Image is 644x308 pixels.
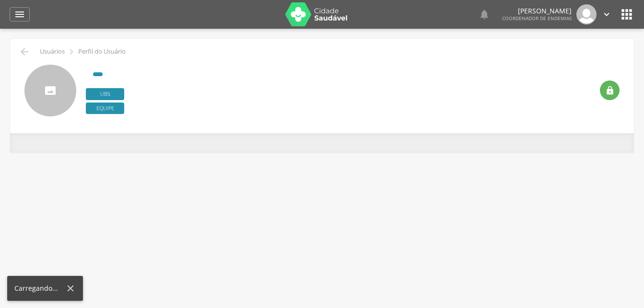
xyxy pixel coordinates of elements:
[502,8,572,14] p: [PERSON_NAME]
[502,15,572,22] span: Coordenador de Endemias
[19,46,30,57] i: Voltar
[601,4,612,24] a: 
[479,4,490,24] a: 
[66,46,77,57] i: 
[86,103,124,114] span: Equipe
[14,284,65,293] div: Carregando...
[619,7,634,22] i: 
[10,7,30,22] a: 
[605,86,615,95] i: 
[78,48,126,56] p: Perfil do Usuário
[601,9,612,20] i: 
[86,88,124,100] span: Ubs
[600,80,620,100] div: Resetar senha
[479,9,490,20] i: 
[40,48,65,56] p: Usuários
[14,9,25,20] i: 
